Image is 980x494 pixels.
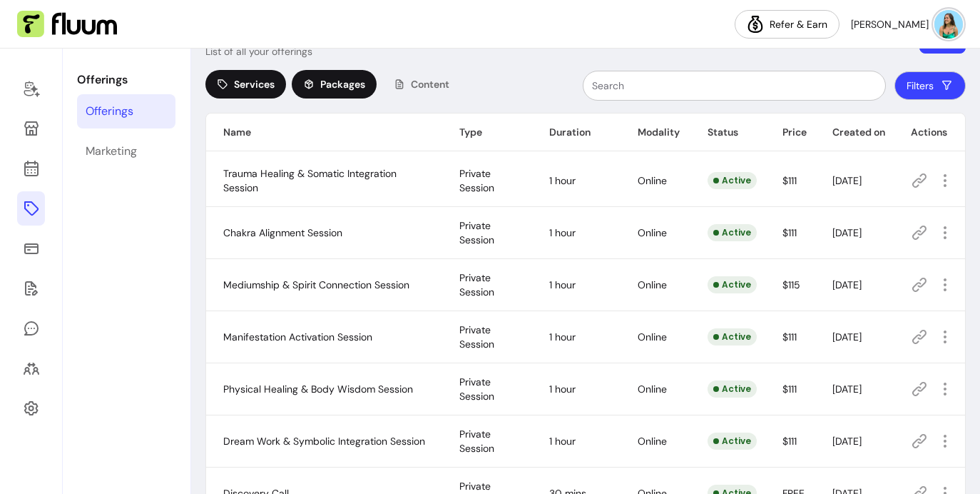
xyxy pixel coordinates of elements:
a: Forms [17,271,45,306]
span: [DATE] [832,383,862,395]
span: $111 [782,383,797,395]
p: Offerings [77,71,175,89]
a: Marketing [77,134,175,168]
span: [DATE] [832,174,862,187]
div: Active [708,380,757,398]
th: Modality [621,114,690,151]
th: Created on [815,114,894,151]
input: Search [592,79,877,93]
button: avatar[PERSON_NAME] [851,10,963,39]
span: Packages [320,77,365,91]
span: Mediumship & Spirit Connection Session [223,278,409,291]
div: Marketing [86,143,137,160]
span: Private Session [459,167,494,194]
th: Price [765,114,815,151]
span: Manifestation Activation Session [223,331,372,343]
a: Storefront [17,111,45,146]
a: Settings [17,391,45,425]
span: Services [234,77,275,91]
span: Online [638,383,667,395]
span: [DATE] [832,331,862,343]
span: Online [638,435,667,448]
div: Offerings [86,103,133,120]
span: Private Session [459,428,494,455]
p: List of all your offerings [205,44,312,59]
span: [DATE] [832,226,862,239]
span: [DATE] [832,278,862,291]
div: Active [708,433,757,450]
th: Actions [894,114,965,151]
span: 1 hour [549,226,576,239]
span: Content [411,77,449,91]
span: $115 [782,278,800,291]
span: [PERSON_NAME] [851,17,929,31]
span: $111 [782,226,797,239]
span: Private Session [459,219,494,246]
div: Active [708,172,757,189]
div: Active [708,276,757,293]
span: Trauma Healing & Somatic Integration Session [223,167,397,194]
img: Fluum Logo [17,11,117,38]
span: Chakra Alignment Session [223,226,342,239]
a: My Messages [17,311,45,346]
span: $111 [782,174,797,187]
span: Private Session [459,271,494,298]
a: Sales [17,231,45,266]
th: Name [206,114,442,151]
a: Home [17,71,45,106]
a: Calendar [17,151,45,186]
th: Status [690,114,765,151]
th: Duration [532,114,621,151]
span: Online [638,278,667,291]
a: Refer & Earn [735,10,839,39]
span: Online [638,331,667,343]
span: 1 hour [549,383,576,395]
span: Private Session [459,375,494,403]
th: Type [442,114,532,151]
div: Active [708,224,757,241]
img: avatar [934,10,963,39]
span: 1 hour [549,435,576,448]
span: [DATE] [832,435,862,448]
span: Physical Healing & Body Wisdom Session [223,383,413,395]
span: 1 hour [549,331,576,343]
a: Offerings [17,191,45,226]
span: Online [638,174,667,187]
span: Dream Work & Symbolic Integration Session [223,435,425,448]
a: Offerings [77,94,175,128]
span: $111 [782,435,797,448]
span: $111 [782,331,797,343]
div: Active [708,328,757,346]
span: 1 hour [549,278,576,291]
button: Filters [894,71,966,100]
a: Clients [17,351,45,385]
span: 1 hour [549,174,576,187]
span: Private Session [459,323,494,351]
span: Online [638,226,667,239]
